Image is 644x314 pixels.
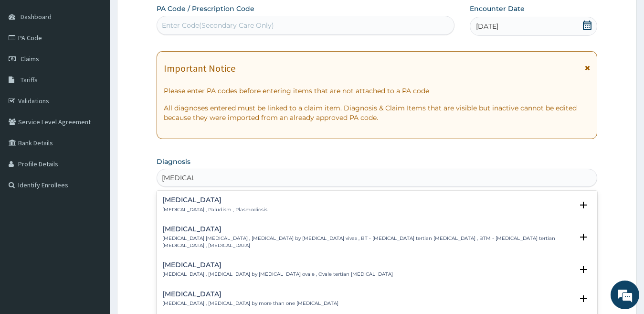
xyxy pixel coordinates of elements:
[162,291,338,298] h4: [MEDICAL_DATA]
[162,21,274,30] div: Enter Code(Secondary Care Only)
[578,231,589,243] i: open select status
[578,293,589,304] i: open select status
[55,95,132,192] span: We're online!
[476,22,498,31] span: [DATE]
[21,54,39,63] span: Claims
[157,5,179,28] div: Minimize live chat window
[162,235,573,249] p: [MEDICAL_DATA] [MEDICAL_DATA] , [MEDICAL_DATA] by [MEDICAL_DATA] vivax , BT - [MEDICAL_DATA] tert...
[162,300,338,307] p: [MEDICAL_DATA] , [MEDICAL_DATA] by more than one [MEDICAL_DATA]
[164,86,591,96] p: Please enter PA codes before entering items that are not attached to a PA code
[157,4,254,13] label: PA Code / Prescription Code
[157,157,190,166] label: Diagnosis
[162,271,393,278] p: [MEDICAL_DATA] , [MEDICAL_DATA] by [MEDICAL_DATA] ovale , Ovale tertian [MEDICAL_DATA]
[5,211,182,244] textarea: Type your message and hit 'Enter'
[470,4,525,13] label: Encounter Date
[164,63,235,74] h1: Important Notice
[162,261,393,269] h4: [MEDICAL_DATA]
[164,103,591,122] p: All diagnoses entered must be linked to a claim item. Diagnosis & Claim Items that are visible bu...
[578,199,589,211] i: open select status
[578,264,589,275] i: open select status
[162,196,267,204] h4: [MEDICAL_DATA]
[162,206,267,213] p: [MEDICAL_DATA] , Paludism , Plasmodiosis
[21,12,52,21] span: Dashboard
[18,48,39,72] img: d_794563401_company_1708531726252_794563401
[162,226,573,233] h4: [MEDICAL_DATA]
[21,76,38,84] span: Tariffs
[50,54,160,66] div: Chat with us now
